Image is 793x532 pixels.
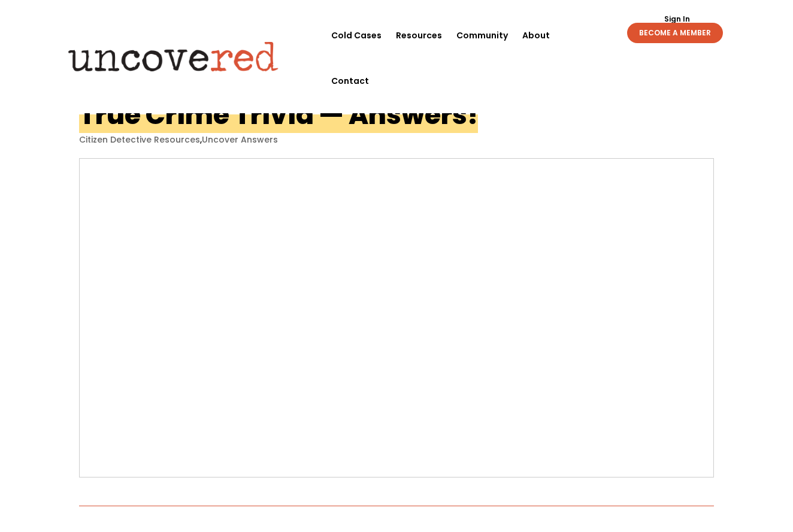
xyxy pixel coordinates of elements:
h1: True Crime Trivia — Answers! [79,96,478,133]
a: Resources [396,13,442,58]
a: BECOME A MEMBER [627,23,723,43]
a: About [522,13,550,58]
a: Contact [331,58,369,104]
a: Sign In [658,16,697,23]
a: Community [456,13,508,58]
img: Uncovered logo [58,33,289,80]
p: , [79,134,713,146]
a: Cold Cases [331,13,382,58]
a: Uncover Answers [202,134,278,146]
a: Citizen Detective Resources [79,134,200,146]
